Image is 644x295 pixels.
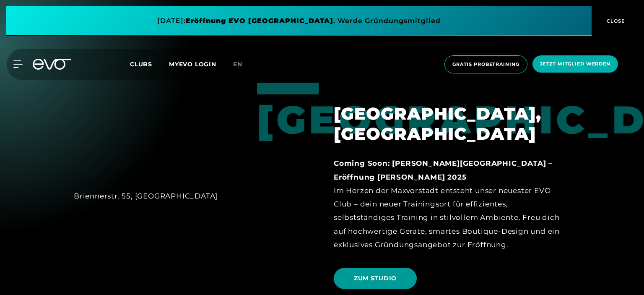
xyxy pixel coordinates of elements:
[334,104,570,144] h2: [GEOGRAPHIC_DATA], [GEOGRAPHIC_DATA]
[233,60,252,69] a: en
[540,60,610,68] span: Jetzt Mitglied werden
[169,60,216,68] a: MYEVO LOGIN
[233,60,242,68] span: en
[130,60,152,68] span: Clubs
[592,6,638,36] button: CLOSE
[442,55,530,73] a: Gratis Probetraining
[452,61,519,68] span: Gratis Probetraining
[334,159,553,181] strong: Coming Soon: [PERSON_NAME][GEOGRAPHIC_DATA] – Eröffnung [PERSON_NAME] 2025
[130,60,169,68] a: Clubs
[530,55,621,73] a: Jetzt Mitglied werden
[74,189,245,203] div: Briennerstr. 55, [GEOGRAPHIC_DATA]
[334,157,570,251] div: Im Herzen der Maxvorstadt entsteht unser neuester EVO Club – dein neuer Trainingsort für effizien...
[605,17,625,25] span: CLOSE
[354,274,397,283] span: ZUM STUDIO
